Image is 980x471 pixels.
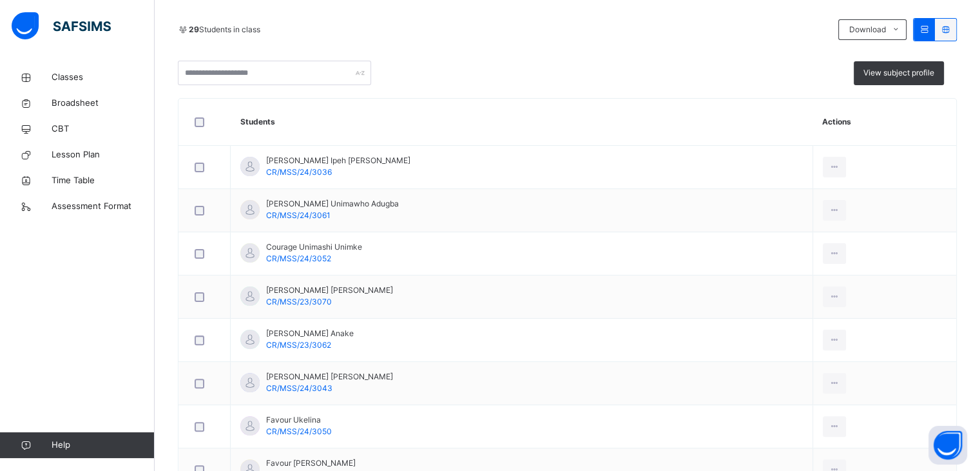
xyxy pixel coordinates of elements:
b: 29 [189,25,199,34]
span: Time Table [52,174,155,187]
span: CR/MSS/24/3043 [266,383,332,393]
span: [PERSON_NAME] [PERSON_NAME] [266,371,393,383]
span: Download [849,24,885,35]
span: CR/MSS/23/3070 [266,297,332,306]
span: Help [52,439,154,452]
span: CR/MSS/24/3036 [266,167,332,177]
img: safsims [12,12,111,39]
span: Courage Unimashi Unimke [266,241,362,253]
span: View subject profile [863,67,934,79]
span: Assessment Format [52,200,155,213]
span: CR/MSS/24/3061 [266,210,331,220]
span: Favour [PERSON_NAME] [266,457,356,469]
span: Favour Ukelina [266,414,332,426]
span: CR/MSS/23/3062 [266,340,331,350]
span: Students in class [189,24,260,35]
span: [PERSON_NAME] Anake [266,328,354,339]
button: Open asap [928,426,967,465]
span: CR/MSS/24/3052 [266,254,331,263]
th: Actions [812,99,956,146]
span: CBT [52,123,155,135]
span: [PERSON_NAME] Ipeh [PERSON_NAME] [266,155,410,166]
span: [PERSON_NAME] [PERSON_NAME] [266,285,393,296]
span: Broadsheet [52,97,155,110]
span: Classes [52,71,155,84]
span: [PERSON_NAME] Unimawho Adugba [266,198,399,210]
th: Students [231,99,813,146]
span: Lesson Plan [52,148,155,161]
span: CR/MSS/24/3050 [266,426,332,436]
